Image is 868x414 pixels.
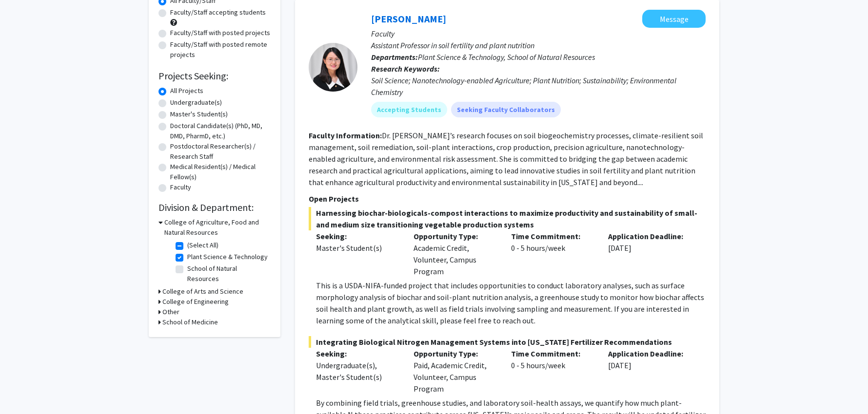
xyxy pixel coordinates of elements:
[170,162,271,182] label: Medical Resident(s) / Medical Fellow(s)
[371,102,447,117] mat-chip: Accepting Students
[309,336,706,348] span: Integrating Biological Nitrogen Management Systems into [US_STATE] Fertilizer Recommendations
[170,141,271,162] label: Postdoctoral Researcher(s) / Research Staff
[642,10,706,28] button: Message Xiaoping Xin
[170,86,203,96] label: All Projects
[7,370,41,407] iframe: Chat
[164,217,271,238] h3: College of Agriculture, Food and Natural Resources
[406,348,504,395] div: Paid, Academic Credit, Volunteer, Campus Program
[511,348,594,359] p: Time Commitment:
[170,109,228,119] label: Master's Student(s)
[371,75,706,98] div: Soil Science; Nanotechnology-enabled Agriculture; Plant Nutrition; Sustainability; Environmental ...
[371,13,446,25] a: [PERSON_NAME]
[187,252,268,262] label: Plant Science & Technology
[316,280,706,326] p: This is a USDA-NIFA-funded project that includes opportunities to conduct laboratory analyses, su...
[608,348,691,359] p: Application Deadline:
[162,286,243,297] h3: College of Arts and Science
[316,359,399,383] div: Undergraduate(s), Master's Student(s)
[170,121,271,141] label: Doctoral Candidate(s) (PhD, MD, DMD, PharmD, etc.)
[162,317,218,327] h3: School of Medicine
[451,102,561,117] mat-chip: Seeking Faculty Collaborators
[170,28,270,38] label: Faculty/Staff with posted projects
[504,348,601,395] div: 0 - 5 hours/week
[504,230,601,277] div: 0 - 5 hours/week
[162,297,229,307] h3: College of Engineering
[162,307,179,317] h3: Other
[601,348,698,395] div: [DATE]
[418,52,595,62] span: Plant Science & Technology, School of Natural Resources
[414,230,496,242] p: Opportunity Type:
[309,193,706,205] p: Open Projects
[371,28,706,39] p: Faculty
[371,39,706,51] p: Assistant Professor in soil fertility and plant nutrition
[608,230,691,242] p: Application Deadline:
[309,131,382,140] b: Faculty Information:
[158,70,271,82] h2: Projects Seeking:
[170,39,271,60] label: Faculty/Staff with posted remote projects
[414,348,496,359] p: Opportunity Type:
[316,230,399,242] p: Seeking:
[170,7,266,18] label: Faculty/Staff accepting students
[158,202,271,213] h2: Division & Department:
[371,52,418,62] b: Departments:
[601,230,698,277] div: [DATE]
[316,242,399,254] div: Master's Student(s)
[316,348,399,359] p: Seeking:
[187,240,218,250] label: (Select All)
[170,182,191,192] label: Faculty
[371,64,440,74] b: Research Keywords:
[170,97,222,108] label: Undergraduate(s)
[511,230,594,242] p: Time Commitment:
[406,230,504,277] div: Academic Credit, Volunteer, Campus Program
[309,131,703,187] fg-read-more: Dr. [PERSON_NAME]’s research focuses on soil biogeochemistry processes, climate-resilient soil ma...
[187,263,268,284] label: School of Natural Resources
[309,207,706,230] span: Harnessing biochar-biologicals-compost interactions to maximize productivity and sustainability o...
